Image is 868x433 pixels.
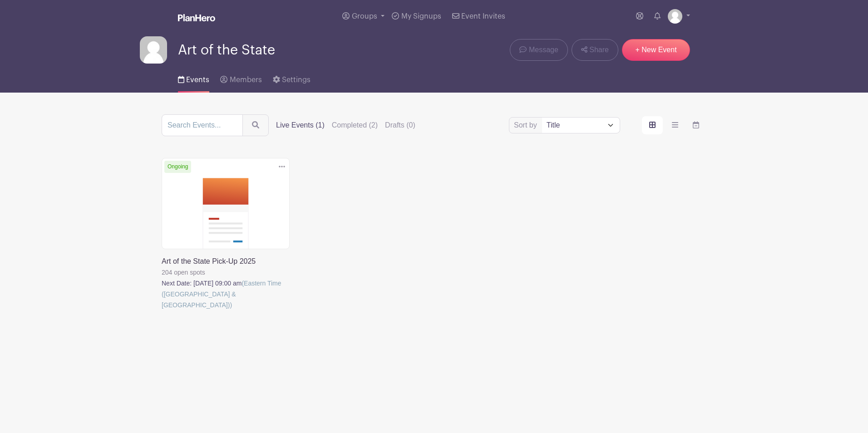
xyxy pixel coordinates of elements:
a: Share [572,39,618,61]
div: filters [276,120,415,131]
label: Drafts (0) [385,120,415,131]
span: My Signups [401,13,441,20]
input: Search Events... [162,114,243,136]
span: Art of the State [178,43,275,58]
img: default-ce2991bfa6775e67f084385cd625a349d9dcbb7a52a09fb2fda1e96e2d18dcdb.png [140,36,167,64]
span: Members [230,76,262,84]
a: Message [510,39,567,61]
label: Sort by [514,120,540,131]
label: Completed (2) [332,120,378,131]
label: Live Events (1) [276,120,325,131]
a: Events [178,64,209,93]
a: + New Event [622,39,690,61]
div: order and view [642,116,706,134]
span: Events [186,76,209,84]
span: Message [529,44,558,55]
img: logo_white-6c42ec7e38ccf1d336a20a19083b03d10ae64f83f12c07503d8b9e83406b4c7d.svg [178,14,215,21]
span: Settings [282,76,311,84]
span: Groups [352,13,377,20]
img: default-ce2991bfa6775e67f084385cd625a349d9dcbb7a52a09fb2fda1e96e2d18dcdb.png [668,9,682,24]
span: Share [589,44,609,55]
a: Settings [273,64,311,93]
span: Event Invites [461,13,505,20]
a: Members [220,64,261,93]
